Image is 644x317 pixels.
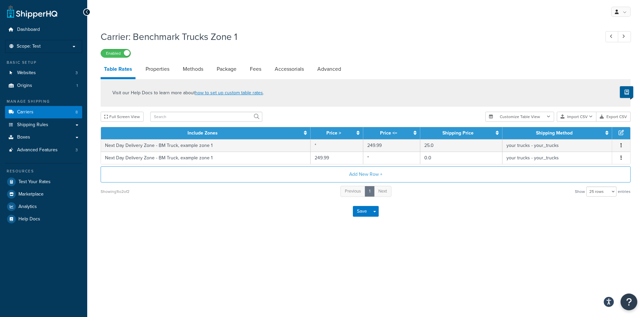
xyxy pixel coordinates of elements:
[17,44,41,49] span: Scope: Test
[18,216,40,222] span: Help Docs
[5,176,82,188] a: Test Your Rates
[420,152,503,164] td: 0.0
[5,80,82,92] a: Origins1
[5,144,82,156] a: Advanced Features3
[5,119,82,131] a: Shipping Rules
[17,83,32,89] span: Origins
[17,27,40,33] span: Dashboard
[378,188,387,194] span: Next
[18,179,51,185] span: Test Your Rates
[502,139,612,152] td: your trucks - your_trucks
[314,61,344,77] a: Advanced
[179,61,207,77] a: Methods
[620,86,633,98] button: Show Help Docs
[345,188,361,194] span: Previous
[142,61,173,77] a: Properties
[101,61,136,79] a: Table Rates
[365,186,375,197] a: 1
[5,213,82,225] a: Help Docs
[5,201,82,213] a: Analytics
[187,129,218,137] a: Include Zones
[5,106,82,118] li: Carriers
[271,61,307,77] a: Accessorials
[536,129,573,137] a: Shipping Method
[621,294,637,310] button: Open Resource Center
[17,135,30,140] span: Boxes
[5,144,82,156] li: Advanced Features
[101,187,129,196] div: Showing 1 to 2 of 2
[5,60,82,65] div: Basic Setup
[75,109,78,115] span: 8
[76,83,78,89] span: 1
[150,112,262,122] input: Search
[311,152,363,164] td: 249.99
[101,139,311,152] td: Next Day Delivery Zone - BM Truck, example zone 1
[101,49,130,57] label: Enabled
[5,188,82,200] a: Marketplace
[101,30,593,43] h1: Carrier: Benchmark Trucks Zone 1
[213,61,240,77] a: Package
[75,147,78,153] span: 3
[442,129,474,137] a: Shipping Price
[5,106,82,118] a: Carriers8
[605,31,619,42] a: Previous Record
[420,139,503,152] td: 25.0
[5,168,82,174] div: Resources
[575,187,585,196] span: Show
[340,186,365,197] a: Previous
[326,129,341,137] a: Price >
[485,112,554,122] button: Customize Table View
[18,192,44,197] span: Marketplace
[618,31,631,42] a: Next Record
[374,186,391,197] a: Next
[101,112,144,122] button: Full Screen View
[380,129,397,137] a: Price <=
[101,166,631,182] button: Add New Row +
[502,152,612,164] td: your trucks - your_trucks
[5,80,82,92] li: Origins
[363,139,420,152] td: 249.99
[5,131,82,144] a: Boxes
[75,70,78,76] span: 3
[17,109,34,115] span: Carriers
[596,112,631,122] button: Export CSV
[17,70,36,76] span: Websites
[112,89,264,97] p: Visit our Help Docs to learn more about .
[195,89,263,96] a: how to set up custom table rates
[557,112,596,122] button: Import CSV
[101,152,311,164] td: Next Day Delivery Zone - BM Truck, example zone 1
[618,187,631,196] span: entries
[5,67,82,79] a: Websites3
[5,23,82,36] a: Dashboard
[5,67,82,79] li: Websites
[18,204,37,210] span: Analytics
[247,61,265,77] a: Fees
[353,206,371,217] button: Save
[17,147,58,153] span: Advanced Features
[5,99,82,104] div: Manage Shipping
[17,122,48,128] span: Shipping Rules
